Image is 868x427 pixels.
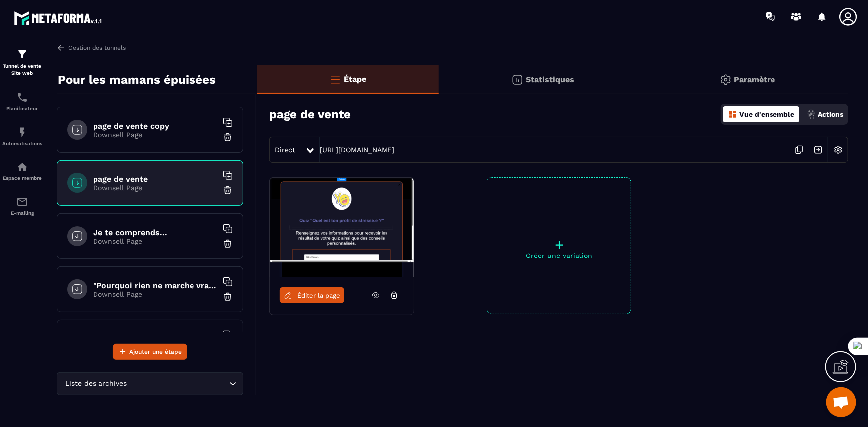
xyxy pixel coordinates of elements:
p: Paramètre [734,75,775,84]
p: Automatisations [2,141,42,146]
a: Gestion des tunnels [57,43,126,52]
img: trash [223,132,233,142]
p: E-mailing [2,210,42,216]
p: Espace membre [2,175,42,181]
p: Downsell Page [93,290,217,298]
p: Downsell Page [93,237,217,245]
img: setting-gr.5f69749f.svg [720,74,732,85]
span: Éditer la page [297,292,340,299]
span: Direct [275,146,295,154]
button: Ajouter une étape [113,344,187,360]
a: formationformationTunnel de vente Site web [2,41,42,84]
img: setting-w.858f3a88.svg [829,140,848,159]
img: bars-o.4a397970.svg [329,73,341,85]
img: actions.d6e523a2.png [807,110,816,119]
p: + [487,238,631,252]
a: schedulerschedulerPlanificateur [2,84,42,119]
p: Étape [344,74,366,84]
a: automationsautomationsEspace membre [2,154,42,188]
p: Downsell Page [93,184,217,192]
h3: page de vente [269,107,351,121]
h6: "Pourquoi rien ne marche vraiment" [93,281,217,290]
p: Statistiques [526,75,574,84]
div: Search for option [57,372,243,395]
a: automationsautomationsAutomatisations [2,119,42,154]
img: trash [223,185,233,195]
img: scheduler [16,91,28,103]
a: Éditer la page [280,287,344,303]
img: trash [223,239,233,249]
h6: Je te comprends... [93,228,217,237]
a: [URL][DOMAIN_NAME] [320,146,394,154]
img: arrow [57,43,66,52]
span: Ajouter une étape [129,347,182,357]
p: Créer une variation [487,252,631,259]
img: automations [16,161,28,173]
img: arrow-next.bcc2205e.svg [809,140,828,159]
p: Vue d'ensemble [739,110,794,118]
img: logo [14,9,103,27]
a: emailemailE-mailing [2,188,42,223]
h6: page de vente [93,174,217,184]
a: Ouvrir le chat [826,387,856,417]
p: Downsell Page [93,131,217,139]
h6: page de vente copy [93,121,217,131]
img: image [270,178,414,277]
img: email [16,196,28,208]
img: stats.20deebd0.svg [511,74,523,85]
p: Pour les mamans épuisées [58,70,216,89]
img: trash [223,292,233,302]
span: Liste des archives [63,378,129,389]
p: Tunnel de vente Site web [2,63,42,77]
p: Planificateur [2,106,42,111]
img: formation [16,48,28,60]
img: dashboard-orange.40269519.svg [728,110,737,119]
img: automations [16,126,28,138]
p: Actions [818,110,843,118]
input: Search for option [129,378,227,389]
